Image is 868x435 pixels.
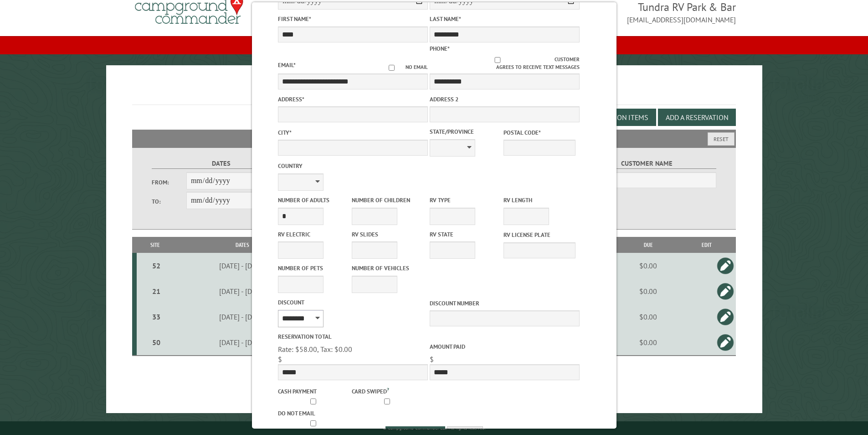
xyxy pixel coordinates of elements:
label: Number of Pets [278,264,350,273]
label: Number of Children [352,196,424,204]
div: [DATE] - [DATE] [175,261,310,270]
div: [DATE] - [DATE] [175,312,310,321]
label: Number of Adults [278,196,350,204]
div: 33 [140,312,172,321]
a: ? [387,386,389,393]
label: City [278,128,428,137]
label: RV Type [430,196,502,204]
div: 52 [140,261,172,270]
div: [DATE] - [DATE] [175,338,310,347]
input: Customer agrees to receive text messages [440,57,555,63]
label: Email [278,61,296,69]
label: Customer agrees to receive text messages [430,56,580,71]
label: To: [152,197,186,206]
td: $0.00 [619,304,677,330]
label: Reservation Total [278,332,428,341]
th: Dates [174,237,311,253]
label: Postal Code [503,128,575,137]
h1: Reservations [132,80,736,105]
div: [DATE] - [DATE] [175,287,310,296]
span: $ [278,355,282,364]
label: Country [278,162,428,170]
label: RV Electric [278,230,350,239]
span: $ [430,355,434,364]
label: Dates [152,158,291,169]
button: Edit Add-on Items [578,109,656,126]
label: State/Province [430,127,502,136]
div: 21 [140,287,172,296]
label: Do not email [278,409,350,418]
label: Address [278,95,428,104]
h2: Filters [132,130,736,147]
th: Due [619,237,677,253]
td: $0.00 [619,330,677,356]
td: $0.00 [619,278,677,304]
label: No email [378,63,428,71]
small: © Campground Commander LLC. All rights reserved. [383,425,486,431]
label: Cash payment [278,387,350,396]
label: First Name [278,15,428,23]
label: Address 2 [430,95,580,104]
label: Customer Name [577,158,716,169]
label: Number of Vehicles [352,264,424,273]
label: RV Slides [352,230,424,239]
label: Last Name [430,15,580,23]
label: From: [152,178,186,187]
div: 50 [140,338,172,347]
label: Amount paid [430,342,580,351]
button: Add a Reservation [658,109,736,126]
label: Card swiped [352,386,424,396]
label: RV State [430,230,502,239]
span: Rate: $58.00, Tax: $0.00 [278,345,352,354]
input: No email [378,65,406,71]
label: Discount [278,298,428,307]
label: Discount Number [430,299,580,308]
label: RV License Plate [503,231,575,239]
td: $0.00 [619,253,677,278]
label: RV Length [503,196,575,204]
label: Phone [430,45,450,52]
th: Edit [677,237,736,253]
button: Reset [708,132,734,146]
th: Site [137,237,174,253]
